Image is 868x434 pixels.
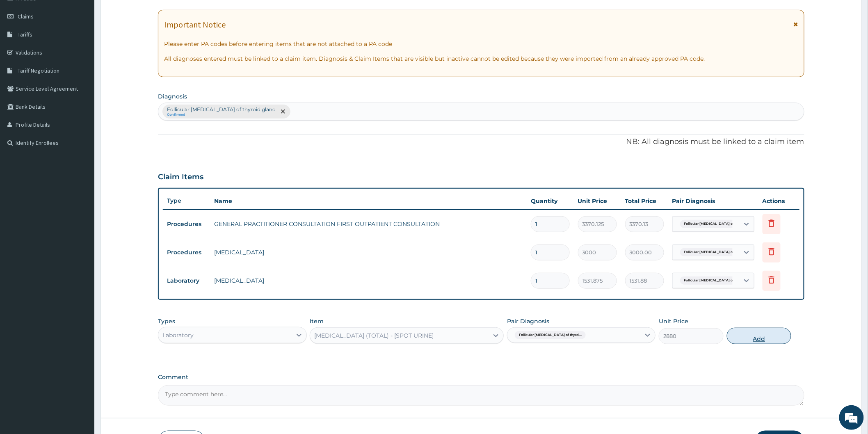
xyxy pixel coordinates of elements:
label: Diagnosis [158,92,187,101]
span: Follicular [MEDICAL_DATA] of thyroi... [680,220,751,228]
div: Laboratory [162,331,194,339]
th: Unit Price [574,193,621,209]
label: Comment [158,374,804,381]
span: Tariff Negotiation [18,67,59,74]
p: All diagnoses entered must be linked to a claim item. Diagnosis & Claim Items that are visible bu... [164,55,798,63]
p: Please enter PA codes before entering items that are not attached to a PA code [164,40,798,48]
div: Minimize live chat window [135,4,154,24]
label: Item [310,317,324,325]
small: Confirmed [167,113,276,117]
th: Actions [758,193,799,209]
label: Types [158,318,175,325]
span: Tariffs [18,31,32,38]
th: Quantity [527,193,574,209]
span: Follicular [MEDICAL_DATA] of thyroi... [680,276,751,285]
p: Follicular [MEDICAL_DATA] of thyroid gland [167,106,276,113]
td: [MEDICAL_DATA] [210,244,527,260]
span: Follicular [MEDICAL_DATA] of thyroi... [680,248,751,256]
td: Procedures [163,245,210,260]
td: Laboratory [163,273,210,288]
p: NB: All diagnosis must be linked to a claim item [158,137,804,147]
div: [MEDICAL_DATA] (TOTAL) - [SPOT URINE] [314,331,434,340]
span: Claims [18,13,34,20]
h3: Claim Items [158,173,203,182]
label: Pair Diagnosis [507,317,549,325]
span: Follicular [MEDICAL_DATA] of thyroi... [515,331,586,339]
button: Add [727,328,792,344]
td: GENERAL PRACTITIONER CONSULTATION FIRST OUTPATIENT CONSULTATION [210,216,527,232]
th: Total Price [621,193,668,209]
th: Type [163,193,210,208]
textarea: Type your message and hit 'Enter' [4,224,156,253]
span: We're online! [48,103,113,186]
span: remove selection option [279,108,287,115]
th: Name [210,193,527,209]
div: Chat with us now [43,46,138,57]
h1: Important Notice [164,20,226,29]
img: d_794563401_company_1708531726252_794563401 [15,41,33,62]
th: Pair Diagnosis [668,193,758,209]
td: [MEDICAL_DATA] [210,272,527,289]
label: Unit Price [659,317,688,325]
td: Procedures [163,217,210,232]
